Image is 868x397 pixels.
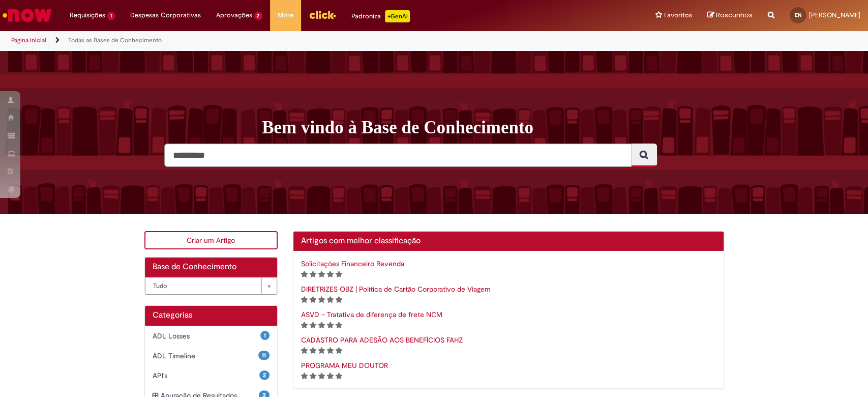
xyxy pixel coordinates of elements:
a: Solicitações Financeiro Revenda [301,259,404,268]
i: 1 [301,271,308,278]
a: Tudo [145,277,278,295]
i: 2 [310,322,316,329]
i: 3 [318,271,325,278]
button: Pesquisar [631,144,657,167]
span: Classificação de artigo - Somente leitura [301,346,342,355]
span: EN [795,12,801,18]
a: Todas as Bases de Conhecimento [68,36,162,44]
span: Requisições [70,10,105,20]
h1: Categorias [153,311,270,320]
a: DIRETRIZES OBZ | Política de Cartão Corporativo de Viagem [301,285,491,294]
a: CADASTRO PARA ADESÃO AOS BENEFÍCIOS FAHZ [301,335,463,345]
span: API's [153,371,260,381]
span: Aprovações [216,10,252,20]
i: 2 [310,271,316,278]
i: 5 [336,347,342,354]
span: [PERSON_NAME] [809,11,860,19]
i: 3 [318,296,325,303]
i: 1 [301,373,308,380]
span: Rascunhos [716,10,753,20]
i: 5 [336,373,342,380]
i: 4 [327,322,334,329]
i: 3 [318,373,325,380]
span: Favoritos [664,10,692,20]
img: ServiceNow [1,5,53,25]
div: 1 ADL Losses [145,326,278,346]
i: 1 [301,296,308,303]
img: click_logo_yellow_360x200.png [309,7,336,22]
span: Tudo [153,278,257,294]
i: 5 [336,271,342,278]
span: 1 [260,331,270,340]
i: 1 [301,347,308,354]
a: Página inicial [11,36,46,44]
i: 2 [310,296,316,303]
i: 3 [318,322,325,329]
h2: Base de Conhecimento [153,263,270,272]
span: ADL Timeline [153,351,259,361]
p: +GenAi [385,10,410,22]
span: 11 [258,351,270,360]
a: Criar um Artigo [144,231,278,249]
ul: Trilhas de página [8,31,571,50]
span: Classificação de artigo - Somente leitura [301,371,342,380]
input: Pesquisar [164,144,632,167]
div: 2 API's [145,365,278,386]
div: 11 ADL Timeline [145,346,278,366]
i: 3 [318,347,325,354]
i: 4 [327,271,334,278]
span: ADL Losses [153,331,261,341]
i: 4 [327,296,334,303]
i: 2 [310,373,316,380]
h2: Artigos com melhor classificação [301,237,716,246]
div: Bases de Conhecimento [145,277,278,295]
span: More [278,10,293,20]
span: Classificação de artigo - Somente leitura [301,295,342,304]
i: 2 [310,347,316,354]
div: Padroniza [351,10,410,22]
span: 2 [259,371,270,380]
i: 5 [336,296,342,303]
i: 5 [336,322,342,329]
i: 4 [327,347,334,354]
a: PROGRAMA MEU DOUTOR [301,361,388,370]
h1: Bem vindo à Base de Conhecimento [262,117,731,138]
i: 4 [327,373,334,380]
span: 2 [254,12,263,20]
span: 1 [107,12,115,20]
a: Rascunhos [707,11,753,20]
i: 1 [301,322,308,329]
span: Despesas Corporativas [130,10,201,20]
a: ASVD – Tratativa de diferença de frete NCM [301,310,442,319]
span: Classificação de artigo - Somente leitura [301,320,342,329]
span: Classificação de artigo - Somente leitura [301,269,342,278]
